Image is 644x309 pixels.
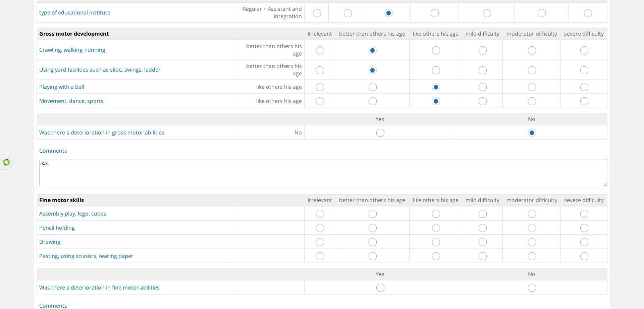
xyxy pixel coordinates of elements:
td: Assembly play, lego, cubes [37,206,235,221]
td: severe difficulty [561,194,607,206]
td: No [456,113,607,125]
td: moderator difficulty [503,194,561,206]
td: Using yard facilities such as slide, swings, ladder [37,60,235,80]
td: Was there a deterioration in gross motor abilities [37,125,235,140]
td: Drawing [37,235,235,249]
td: like others his age [235,80,305,94]
td: Irrelevant [305,28,335,40]
td: Comments [37,145,607,157]
td: like others his age [235,94,305,108]
td: mild difficulty [462,194,503,206]
td: better than others his age [235,60,305,80]
td: better than others his age [335,28,410,40]
td: like others his age [409,28,462,40]
td: Yes [305,113,456,125]
td: Pencil holding [37,221,235,235]
td: Pasting, using scissors, tearing paper [37,249,235,263]
td: Yes [305,268,456,280]
td: better than others his age [335,194,410,206]
td: better than others his age [235,40,305,60]
td: Regular + Assistant and integration [235,3,305,23]
td: like others his age [409,194,462,206]
td: Movement, dance, sports [37,94,235,108]
td: mild difficulty [462,28,503,40]
td: type of educational institute [37,3,235,23]
td: Irrelevant [305,194,335,206]
td: Crawling, walking, running [37,40,235,60]
td: No [456,268,607,280]
td: No [235,125,305,140]
td: Playing with a ball [37,80,235,94]
td: moderator difficulty [503,28,561,40]
td: severe difficulty [561,28,607,40]
td: Gross motor development [37,28,235,40]
td: Fine motor skills [37,194,235,206]
td: Was there a deterioration in fine motor abilities [37,280,235,295]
